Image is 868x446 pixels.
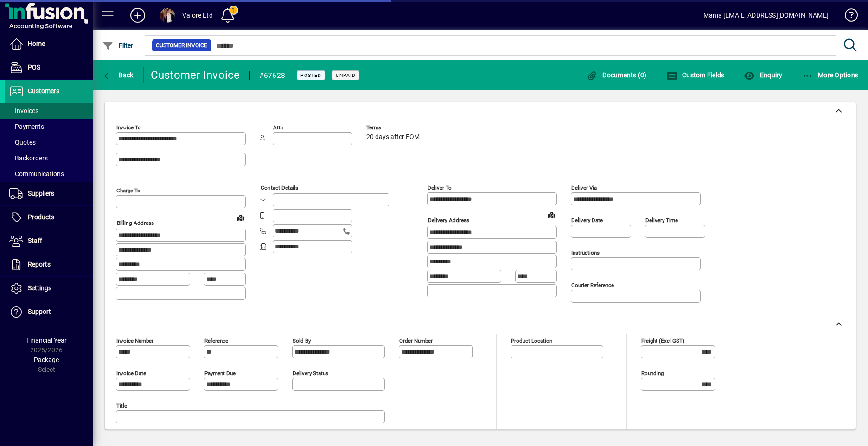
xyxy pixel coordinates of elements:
mat-label: Attn [273,124,283,131]
a: POS [5,56,93,79]
button: Back [100,67,136,83]
mat-label: Sold by [293,338,311,344]
a: Suppliers [5,182,93,205]
mat-label: Charge To [116,187,140,194]
span: POS [28,64,40,71]
span: Back [102,71,134,79]
span: Documents (0) [587,71,647,79]
a: Backorders [5,150,93,166]
a: Communications [5,166,93,182]
span: Suppliers [28,190,54,197]
a: Home [5,32,93,56]
button: Filter [100,37,136,54]
a: Reports [5,253,93,276]
mat-label: Product location [511,338,552,344]
mat-label: Courier Reference [571,282,614,288]
span: Terms [366,125,422,131]
span: Filter [102,42,134,49]
span: Customer Invoice [156,41,207,50]
a: Quotes [5,134,93,150]
mat-label: Deliver via [571,185,597,191]
mat-label: Freight (excl GST) [641,338,684,344]
mat-label: Deliver To [428,185,452,191]
mat-label: Rounding [641,370,664,376]
span: Posted [300,72,321,78]
mat-label: Delivery date [571,217,603,223]
span: Package [34,356,59,363]
mat-label: Delivery time [645,217,678,223]
span: 20 days after EOM [366,134,420,141]
a: Products [5,206,93,229]
span: Payments [9,123,44,130]
span: Enquiry [744,71,782,79]
span: Financial Year [26,337,67,344]
mat-label: Title [116,402,127,409]
a: Knowledge Base [838,2,856,32]
span: Support [28,308,51,315]
app-page-header-button: Back [93,67,144,83]
div: Valore Ltd [182,8,213,23]
div: Mania [EMAIL_ADDRESS][DOMAIN_NAME] [703,8,829,23]
a: Support [5,300,93,324]
mat-label: Order number [399,338,433,344]
span: Staff [28,237,42,244]
mat-label: Payment due [204,370,236,376]
button: Add [123,7,153,24]
mat-label: Instructions [571,249,600,256]
span: Products [28,213,54,221]
span: Customers [28,87,59,95]
span: Quotes [9,139,36,146]
mat-label: Reference [204,338,228,344]
span: Settings [28,284,51,292]
a: View on map [544,207,559,222]
div: #67628 [259,68,286,83]
span: Unpaid [336,72,356,78]
a: Payments [5,119,93,134]
a: Staff [5,229,93,253]
span: Reports [28,261,51,268]
div: Customer Invoice [151,68,240,83]
button: More Options [800,67,861,83]
button: Custom Fields [664,67,727,83]
button: Enquiry [741,67,785,83]
span: More Options [802,71,859,79]
mat-label: Delivery status [293,370,328,376]
span: Custom Fields [666,71,725,79]
mat-label: Invoice number [116,338,153,344]
span: Backorders [9,154,48,162]
button: Documents (0) [584,67,649,83]
a: Invoices [5,103,93,119]
button: Profile [153,7,182,24]
a: Settings [5,277,93,300]
span: Home [28,40,45,47]
span: Invoices [9,107,38,115]
mat-label: Invoice To [116,124,141,131]
mat-label: Invoice date [116,370,146,376]
span: Communications [9,170,64,178]
a: View on map [233,210,248,225]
